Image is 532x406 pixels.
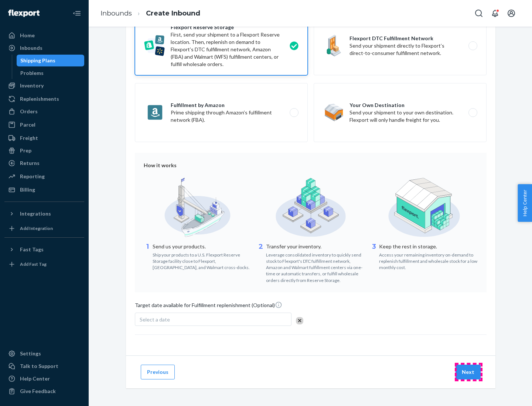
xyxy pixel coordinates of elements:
ol: breadcrumbs [95,3,206,24]
div: Freight [20,134,38,142]
a: Prep [4,145,84,156]
div: Replenishments [20,95,59,103]
span: Target date available for Fulfillment replenishment (Optional) [135,301,282,312]
button: Fast Tags [4,244,84,255]
div: Problems [20,69,44,77]
div: Give Feedback [20,388,56,395]
div: Add Integration [20,225,53,231]
a: Freight [4,132,84,144]
div: Help Center [20,375,50,382]
a: Help Center [4,373,84,385]
a: Problems [17,67,85,79]
a: Inbounds [100,9,132,17]
a: Inventory [4,80,84,92]
img: Flexport logo [8,10,40,17]
a: Parcel [4,119,84,131]
button: Help Center [518,184,532,222]
div: Reporting [20,173,45,180]
div: Leverage consolidated inventory to quickly send stock to Flexport's DTC fulfillment network, Amaz... [266,250,365,283]
a: Settings [4,348,84,359]
div: Fast Tags [20,246,44,253]
button: Open Search Box [471,6,486,21]
a: Create Inbound [146,9,200,17]
button: Open notifications [488,6,502,21]
button: Close Navigation [69,6,84,21]
div: Parcel [20,121,35,128]
p: Transfer your inventory. [266,243,365,250]
div: Settings [20,350,41,357]
p: Keep the rest in storage. [379,243,478,250]
a: Reporting [4,171,84,182]
a: Billing [4,184,84,196]
div: Shipping Plans [20,57,55,64]
div: Billing [20,186,35,193]
div: 3 [370,242,378,271]
div: How it works [144,162,478,169]
div: Prep [20,147,31,154]
a: Returns [4,157,84,169]
a: Orders [4,106,84,117]
a: Home [4,30,84,41]
div: Home [20,32,35,39]
div: Ship your products to a U.S. Flexport Reserve Storage facility close to Flexport, [GEOGRAPHIC_DAT... [153,250,251,271]
div: 2 [257,242,265,283]
a: Talk to Support [4,360,84,372]
div: Add Fast Tag [20,261,47,267]
div: Access your remaining inventory on-demand to replenish fulfillment and wholesale stock for a low ... [379,250,478,271]
button: Integrations [4,208,84,220]
button: Give Feedback [4,385,84,397]
button: Previous [141,365,175,379]
a: Add Fast Tag [4,258,84,270]
div: Inventory [20,82,44,89]
div: 1 [144,242,151,271]
button: Open account menu [504,6,519,21]
div: Talk to Support [20,362,58,370]
div: Orders [20,108,38,115]
button: Next [456,365,481,379]
div: Integrations [20,210,51,217]
p: Send us your products. [153,243,251,250]
a: Inbounds [4,42,84,54]
a: Add Integration [4,223,84,234]
span: Select a date [140,316,170,323]
a: Replenishments [4,93,84,105]
div: Inbounds [20,44,42,52]
a: Shipping Plans [17,55,85,66]
div: Returns [20,159,40,167]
